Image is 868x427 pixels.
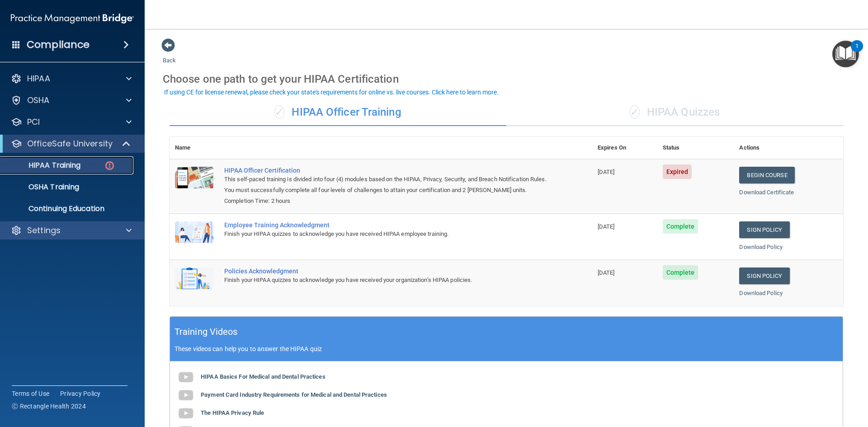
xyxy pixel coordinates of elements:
div: HIPAA Officer Training [170,99,506,126]
a: Download Policy [739,290,783,296]
p: These videos can help you to answer the HIPAA quiz [175,345,838,352]
span: [DATE] [598,223,615,230]
div: Employee Training Acknowledgment [224,221,547,229]
span: ✓ [630,105,640,119]
th: Expires On [592,137,657,159]
b: Payment Card Industry Requirements for Medical and Dental Practices [201,391,387,398]
a: OSHA [11,95,132,106]
span: Complete [663,265,698,280]
div: If using CE for license renewal, please check your state's requirements for online vs. live cours... [164,89,499,95]
a: Begin Course [739,167,794,183]
button: If using CE for license renewal, please check your state's requirements for online vs. live cours... [163,88,500,97]
div: Completion Time: 2 hours [224,196,547,206]
h4: Compliance [27,38,90,51]
span: Complete [663,219,698,234]
a: Download Policy [739,244,783,250]
a: OfficeSafe University [11,138,131,149]
a: Terms of Use [12,389,49,398]
p: PCI [27,117,40,127]
p: OSHA Training [6,183,79,192]
span: [DATE] [598,269,615,276]
a: Back [163,46,176,64]
p: HIPAA Training [6,161,80,170]
b: The HIPAA Privacy Rule [201,409,264,416]
img: gray_youtube_icon.38fcd6cc.png [177,404,195,422]
div: Finish your HIPAA quizzes to acknowledge you have received HIPAA employee training. [224,229,547,239]
p: Settings [27,225,61,236]
span: [DATE] [598,169,615,175]
img: gray_youtube_icon.38fcd6cc.png [177,386,195,404]
a: Sign Policy [739,221,789,238]
a: HIPAA [11,73,132,84]
img: PMB logo [11,9,134,28]
div: Finish your HIPAA quizzes to acknowledge you have received your organization’s HIPAA policies. [224,275,547,286]
a: Settings [11,225,132,236]
th: Name [170,137,219,159]
p: OfficeSafe University [27,138,113,149]
span: Expired [663,164,692,179]
div: Policies Acknowledgment [224,267,547,275]
div: Choose one path to get your HIPAA Certification [163,66,850,92]
th: Status [657,137,734,159]
div: HIPAA Quizzes [506,99,843,126]
p: HIPAA [27,73,50,84]
button: Open Resource Center, 1 new notification [832,41,859,67]
a: Privacy Policy [60,389,101,398]
span: Ⓒ Rectangle Health 2024 [12,402,86,411]
p: OSHA [27,95,50,106]
h5: Training Videos [175,324,238,340]
a: Sign Policy [739,267,789,284]
th: Actions [734,137,843,159]
img: danger-circle.6113f641.png [104,160,115,171]
div: This self-paced training is divided into four (4) modules based on the HIPAA, Privacy, Security, ... [224,174,547,196]
p: Continuing Education [6,204,129,213]
img: gray_youtube_icon.38fcd6cc.png [177,368,195,386]
a: PCI [11,117,132,127]
div: 1 [855,46,859,58]
b: HIPAA Basics For Medical and Dental Practices [201,373,325,380]
span: ✓ [274,105,284,119]
a: Download Certificate [739,189,794,196]
a: HIPAA Officer Certification [224,167,547,174]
